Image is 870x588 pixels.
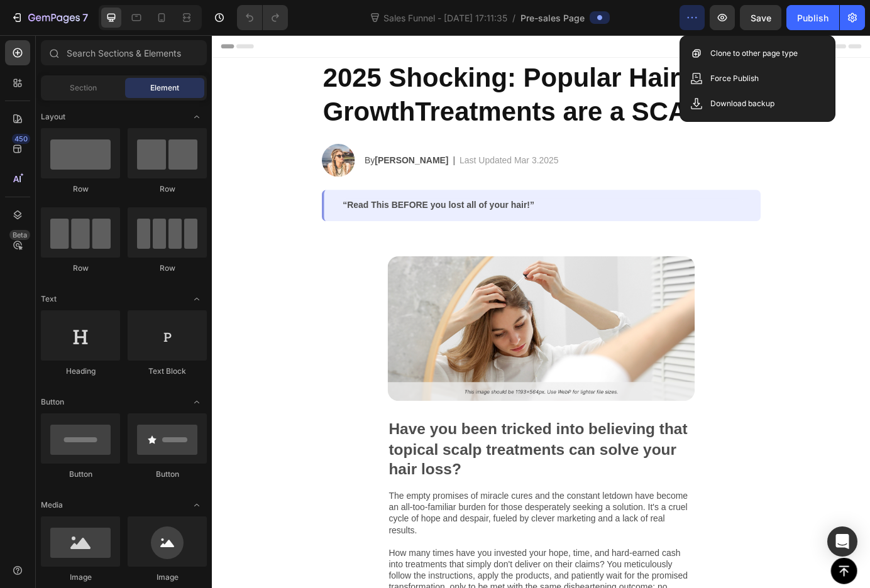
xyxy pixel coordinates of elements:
div: Open Intercom Messenger [827,526,857,557]
span: Toggle open [187,289,207,309]
p: | [276,136,278,151]
span: Element [150,82,179,94]
p: Clone to other page type [710,47,798,60]
span: Save [751,13,771,23]
span: Button [41,396,64,408]
div: Row [128,183,207,195]
span: Section [70,82,97,94]
button: 7 [5,5,94,30]
span: Sales Funnel - [DATE] 17:11:35 [381,11,510,24]
p: Download backup [710,97,774,110]
div: Publish [797,11,829,24]
span: / [512,11,515,24]
button: Save [740,5,781,30]
span: Text [41,293,57,305]
p: Last Updated Mar 3.2025 [284,136,397,151]
input: Search Sections & Elements [41,40,207,65]
div: Image [128,572,207,583]
p: Have you been tricked into believing that topical scalp treatments can solve your hair loss? [202,440,552,509]
span: Layout [41,111,65,122]
div: Row [41,183,120,195]
p: “Read This BEFORE you lost all of your hair!” [150,188,607,202]
div: Image [41,572,120,583]
div: Button [41,469,120,480]
p: 7 [82,10,88,25]
span: Toggle open [187,392,207,412]
div: Row [41,263,120,274]
p: Force Publish [710,72,759,85]
div: Beta [9,230,30,240]
span: Media [41,499,63,511]
div: Button [128,469,207,480]
div: Text Block [128,366,207,377]
button: Publish [786,5,839,30]
span: Toggle open [187,495,207,515]
iframe: Design area [212,35,870,588]
img: gempages_581238827771757064-b0fa61fe-08b5-4f10-8a54-edf2b091543c.png [201,253,553,420]
span: Toggle open [187,107,207,127]
div: 450 [12,134,30,144]
span: Pre-sales Page [520,11,585,24]
div: Undo/Redo [237,5,288,30]
div: Heading [41,366,120,377]
div: Row [128,263,207,274]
